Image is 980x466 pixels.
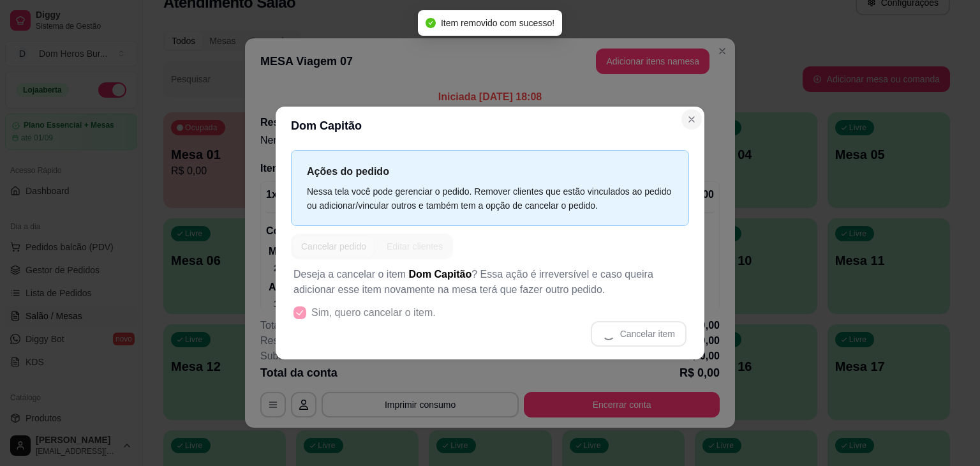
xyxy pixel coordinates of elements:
[276,107,704,145] header: Dom Capitão
[307,184,673,213] div: Nessa tela você pode gerenciar o pedido. Remover clientes que estão vinculados ao pedido ou adici...
[441,18,554,28] span: Item removido com sucesso!
[307,163,673,179] p: Ações do pedido
[293,267,687,297] p: Deseja a cancelar o item ? Essa ação é irreversível e caso queira adicionar esse item novamente n...
[426,18,436,28] span: check-circle
[409,269,472,280] span: Dom Capitão
[681,109,702,130] button: Close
